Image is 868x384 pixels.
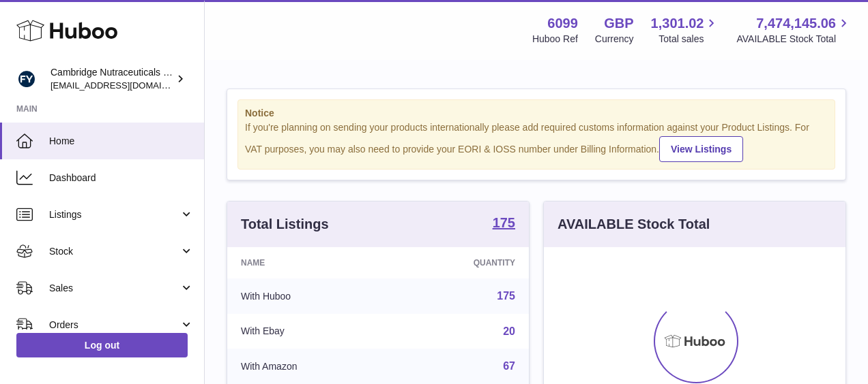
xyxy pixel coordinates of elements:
div: Cambridge Nutraceuticals Ltd [50,66,173,92]
div: Huboo Ref [532,33,578,46]
a: 1,301.02 Total sales [651,14,720,46]
span: Listings [49,208,179,221]
a: 20 [503,325,515,337]
a: 175 [493,216,515,232]
span: Total sales [659,33,719,46]
td: With Amazon [227,349,392,384]
span: Home [49,135,194,148]
span: [EMAIL_ADDRESS][DOMAIN_NAME] [50,80,201,91]
a: Log out [16,333,188,357]
span: Sales [49,282,179,295]
span: Orders [49,319,179,332]
span: AVAILABLE Stock Total [736,33,852,46]
th: Quantity [392,247,529,278]
td: With Huboo [227,278,392,314]
div: If you're planning on sending your products internationally please add required customs informati... [245,121,828,162]
td: With Ebay [227,314,392,349]
a: View Listings [659,136,743,162]
div: Currency [595,33,634,46]
strong: GBP [604,14,633,33]
th: Name [227,247,392,278]
h3: Total Listings [241,215,329,234]
span: 7,474,145.06 [756,14,836,33]
a: 175 [497,290,515,302]
span: Dashboard [49,172,194,185]
h3: AVAILABLE Stock Total [558,215,710,234]
span: Stock [49,245,179,258]
strong: 175 [493,216,515,229]
img: internalAdmin-6099@internal.huboo.com [16,69,37,89]
strong: Notice [245,107,828,120]
a: 67 [503,360,515,372]
a: 7,474,145.06 AVAILABLE Stock Total [736,14,852,46]
strong: 6099 [547,14,578,33]
span: 1,301.02 [651,14,704,33]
